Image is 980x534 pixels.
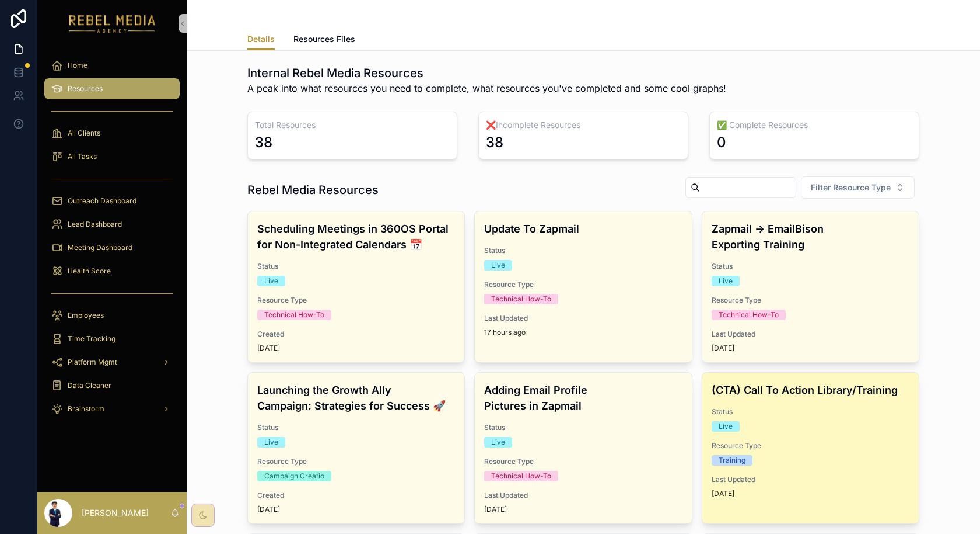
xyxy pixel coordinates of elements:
a: Zapmail -> EmailBison Exporting TrainingStatusLiveResource TypeTechnical How-ToLast Updated[DATE] [702,211,919,363]
span: Last Updated [484,314,682,323]
h4: (CTA) Call To Action Library/Training [712,382,909,398]
p: [DATE] [484,505,507,514]
div: Live [264,437,278,448]
h1: Rebel Media Resources [247,182,379,198]
a: Home [44,55,180,76]
p: [DATE] [257,344,280,353]
a: Brainstorm [44,398,180,419]
h3: Total Resources [255,119,450,131]
span: Employees [68,311,104,320]
span: Resource Type [257,457,455,466]
a: Time Tracking [44,328,180,349]
h4: Zapmail -> EmailBison Exporting Training [712,221,909,252]
a: Platform Mgmt [44,352,180,373]
span: Resource Type [712,296,909,305]
span: Platform Mgmt [68,358,117,367]
a: Scheduling Meetings in 360OS Portal for Non-Integrated Calendars 📅StatusLiveResource TypeTechnica... [247,211,465,363]
a: Outreach Dashboard [44,190,180,211]
div: 38 [486,133,503,152]
span: Resource Type [484,280,682,289]
h3: ✅ Complete Resources [717,119,912,131]
div: Live [491,260,505,271]
a: All Clients [44,123,180,144]
h4: Launching the Growth Ally Campaign: Strategies for Success 🚀 [257,382,455,414]
span: Created [257,491,455,500]
span: Last Updated [484,491,682,500]
h4: Update To Zapmail [484,221,682,237]
span: Created [257,330,455,339]
span: Lead Dashboard [68,220,122,229]
div: 0 [717,133,726,152]
span: Time Tracking [68,334,116,344]
div: Live [264,276,278,286]
span: Resources [68,84,103,93]
div: Technical How-To [491,294,551,304]
a: Lead Dashboard [44,214,180,235]
span: Status [712,407,909,417]
span: Resource Type [712,441,909,450]
span: Outreach Dashboard [68,196,136,206]
span: Resource Type [484,457,682,466]
h1: Internal Rebel Media Resources [247,65,726,81]
span: Data Cleaner [68,381,111,390]
span: Meeting Dashboard [68,243,132,252]
a: All Tasks [44,146,180,167]
span: Status [257,262,455,271]
div: Technical How-To [719,310,779,320]
span: Brainstorm [68,404,104,414]
span: Status [484,246,682,255]
a: Health Score [44,261,180,282]
span: Last Updated [712,475,909,484]
p: [DATE] [712,489,734,498]
img: App logo [69,14,156,33]
div: Live [719,276,733,286]
div: Campaign Creatio [264,471,324,481]
a: (CTA) Call To Action Library/TrainingStatusLiveResource TypeTrainingLast Updated[DATE] [702,372,919,524]
h4: Scheduling Meetings in 360OS Portal for Non-Integrated Calendars 📅 [257,221,455,252]
div: Technical How-To [264,310,324,320]
div: Live [491,437,505,448]
a: Resources Files [293,29,355,52]
span: Status [257,423,455,432]
span: Resource Type [257,296,455,305]
span: All Tasks [68,152,97,161]
h4: Adding Email Profile Pictures in Zapmail [484,382,682,414]
a: Details [247,29,275,51]
span: Home [68,61,87,70]
button: Select Button [801,176,915,199]
p: [DATE] [712,344,734,353]
p: 17 hours ago [484,328,526,337]
a: Update To ZapmailStatusLiveResource TypeTechnical How-ToLast Updated17 hours ago [474,211,692,363]
span: Health Score [68,266,111,276]
div: Technical How-To [491,471,551,481]
span: A peak into what resources you need to complete, what resources you've completed and some cool gr... [247,81,726,95]
span: All Clients [68,129,100,138]
span: Filter Resource Type [811,182,891,193]
a: Data Cleaner [44,375,180,396]
p: [PERSON_NAME] [82,507,149,519]
a: Meeting Dashboard [44,237,180,258]
a: Adding Email Profile Pictures in ZapmailStatusLiveResource TypeTechnical How-ToLast Updated[DATE] [474,372,692,524]
p: [DATE] [257,505,280,514]
div: Training [719,455,745,466]
div: Live [719,421,733,432]
a: Resources [44,78,180,99]
span: Details [247,33,275,45]
a: Launching the Growth Ally Campaign: Strategies for Success 🚀StatusLiveResource TypeCampaign Creat... [247,372,465,524]
h3: ❌Incomplete Resources [486,119,681,131]
div: scrollable content [37,47,187,435]
div: 38 [255,133,272,152]
span: Resources Files [293,33,355,45]
span: Status [484,423,682,432]
span: Last Updated [712,330,909,339]
a: Employees [44,305,180,326]
span: Status [712,262,909,271]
